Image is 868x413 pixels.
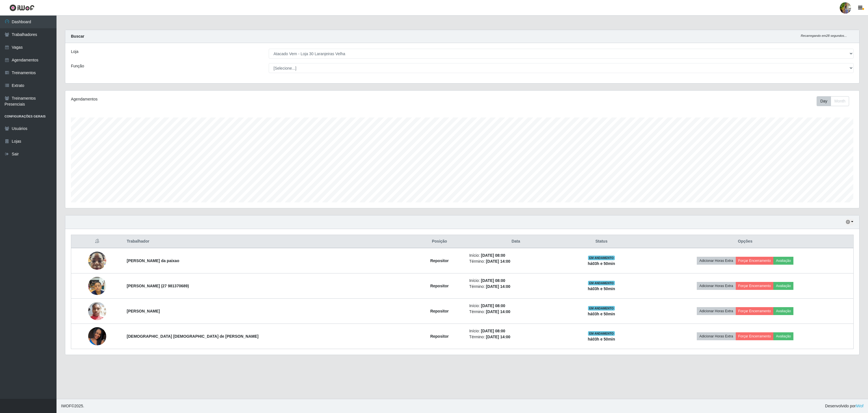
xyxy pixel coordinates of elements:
[697,257,735,265] button: Adicionar Horas Extra
[127,334,259,339] strong: [DEMOGRAPHIC_DATA] [DEMOGRAPHIC_DATA] de [PERSON_NAME]
[486,259,510,264] time: [DATE] 14:00
[127,309,160,313] strong: [PERSON_NAME]
[736,257,774,265] button: Forçar Encerramento
[469,252,563,258] li: Início:
[773,307,793,315] button: Avaliação
[588,306,615,311] span: EM ANDAMENTO
[9,4,34,11] img: CoreUI Logo
[430,309,449,313] strong: Repositor
[817,96,831,106] button: Day
[71,34,84,38] strong: Buscar
[588,337,615,341] strong: há 03 h e 50 min
[88,249,106,273] img: 1752580683628.jpeg
[637,235,854,248] th: Opções
[88,316,106,356] img: 1755438543328.jpeg
[736,332,774,340] button: Forçar Encerramento
[588,281,615,285] span: EM ANDAMENTO
[469,309,563,315] li: Término:
[88,299,106,323] img: 1754944284584.jpeg
[697,282,735,290] button: Adicionar Horas Extra
[481,278,505,283] time: [DATE] 08:00
[481,253,505,258] time: [DATE] 08:00
[430,258,449,263] strong: Repositor
[481,303,505,308] time: [DATE] 08:00
[127,258,179,263] strong: [PERSON_NAME] da paixao
[486,309,510,314] time: [DATE] 14:00
[61,403,84,409] span: © 2025 .
[469,328,563,334] li: Início:
[697,332,735,340] button: Adicionar Horas Extra
[856,404,863,408] a: iWof
[588,286,615,291] strong: há 03 h e 50 min
[71,49,78,55] label: Loja
[773,257,793,265] button: Avaliação
[71,63,84,69] label: Função
[588,256,615,260] span: EM ANDAMENTO
[825,403,863,409] span: Desenvolvido por
[486,284,510,289] time: [DATE] 14:00
[430,334,449,339] strong: Repositor
[831,96,849,106] button: Month
[588,261,615,266] strong: há 03 h e 50 min
[71,96,392,102] div: Agendamentos
[697,307,735,315] button: Adicionar Horas Extra
[801,34,847,37] i: Recarregando em 28 segundos...
[61,404,71,408] span: IWOF
[469,334,563,340] li: Término:
[469,258,563,264] li: Término:
[430,284,449,288] strong: Repositor
[413,235,466,248] th: Posição
[469,284,563,290] li: Término:
[88,274,106,298] img: 1755367565245.jpeg
[469,278,563,284] li: Início:
[469,303,563,309] li: Início:
[817,96,854,106] div: Toolbar with button groups
[486,335,510,339] time: [DATE] 14:00
[773,332,793,340] button: Avaliação
[566,235,637,248] th: Status
[123,235,413,248] th: Trabalhador
[736,307,774,315] button: Forçar Encerramento
[736,282,774,290] button: Forçar Encerramento
[588,331,615,336] span: EM ANDAMENTO
[481,329,505,333] time: [DATE] 08:00
[773,282,793,290] button: Avaliação
[127,284,189,288] strong: [PERSON_NAME] (27 981370689)
[817,96,849,106] div: First group
[588,312,615,316] strong: há 03 h e 50 min
[466,235,566,248] th: Data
